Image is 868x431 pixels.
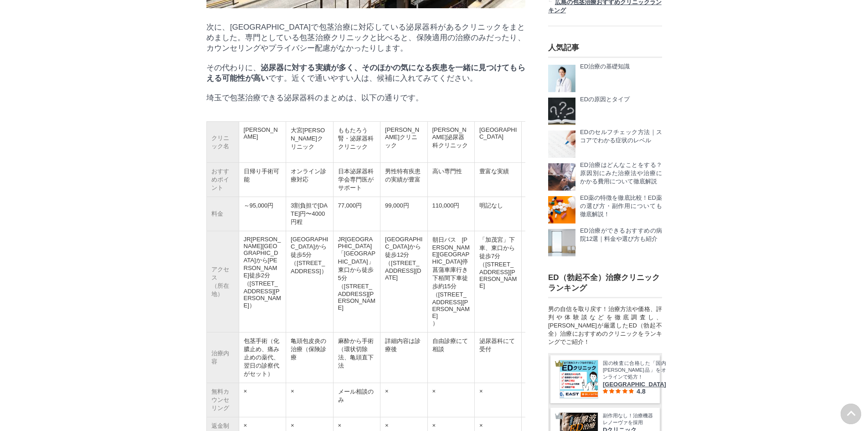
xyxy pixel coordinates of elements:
[427,122,474,163] td: [PERSON_NAME]泌尿器科クリニック
[548,196,575,223] img: 薬
[474,231,521,332] td: 「加茂宮」下車、東口から徒歩7分 （[STREET_ADDRESS][PERSON_NAME]
[548,65,662,92] a: 男性のお医者さん ED治療の基礎知識
[333,332,380,383] td: 麻酔から手術（環状切除法、亀頭直下法
[548,163,575,191] img: ED治療の流れと費用
[206,62,525,83] p: その代わりに、 です。近くで通いやすい人は、候補に入れてみてください。
[522,163,569,197] td: きめ細やかなケア
[239,163,286,197] td: 日帰り手術可能
[548,196,662,223] a: 薬 ED薬の特徴を徹底比較！ED薬の選び方・副作用についても徹底解説！
[206,22,525,53] p: 次に、[GEOGRAPHIC_DATA]で包茎治療に対応している泌尿器科があるクリニックをまとめました。専門としている包茎治療クリニックと比べると、保険適用の治療のみだったり、カウンセリングやプ...
[286,383,333,417] td: ×
[239,197,286,231] td: ～95,000円
[474,383,521,417] td: ×
[580,227,662,243] p: ED治療ができるおすすめの病院12選｜料金や選び方も紹介
[474,122,521,163] td: [GEOGRAPHIC_DATA]
[380,122,427,163] td: [PERSON_NAME]クリニック
[580,128,662,145] p: EDのセルフチェック方法｜スコアでわかる症状のレベル
[580,194,662,218] p: ED薬の特徴を徹底比較！ED薬の選び方・副作用についても徹底解説！
[380,383,427,417] td: ×
[474,163,521,197] td: 豊富な実績
[286,163,333,197] td: オンライン診療対応
[548,229,575,256] img: ED治療のおすすめクリニック
[206,332,239,383] td: 治療内容
[239,122,286,163] td: [PERSON_NAME]
[548,65,575,92] img: 男性のお医者さん
[548,42,662,58] h3: 人気記事
[286,122,333,163] td: 大宮[PERSON_NAME]クリニック
[560,360,598,398] img: イースト駅前クリニック
[548,130,662,158] a: EDのセルフチェック方法｜スコアでわかる症状のレベル
[522,383,569,417] td: ×
[206,122,239,163] td: クリニック名
[580,161,662,186] p: ED治療はどんなことをする？原因別にみた治療法や治療にかかる費用について徹底解説
[239,383,286,417] td: ×
[603,360,666,381] span: 国の検査に合格した「国内[PERSON_NAME]品」をオンラインで処方！
[239,231,286,332] td: JR[PERSON_NAME][GEOGRAPHIC_DATA]から[PERSON_NAME]徒歩2分 （[STREET_ADDRESS][PERSON_NAME]）
[427,197,474,231] td: 110,000円
[427,332,474,383] td: 自由診療にて相談
[286,231,333,332] td: [GEOGRAPHIC_DATA]から徒歩5分 （[STREET_ADDRESS]）
[380,231,427,332] td: [GEOGRAPHIC_DATA]から徒歩12分 （[STREET_ADDRESS][DATE]
[548,305,662,346] div: 男の自信を取り戻す！治療方法や価格、評判や体験談などを徹底調査し、[PERSON_NAME]が厳選したED（勃起不全）治療におすすめのクリニックをランキングでご紹介！
[333,197,380,231] td: 77,000円
[580,62,630,71] p: ED治療の基礎知識
[206,197,239,231] td: 料金
[380,197,427,231] td: 99,000円
[206,63,525,83] strong: 泌尿器に対する実績が多く、そのほかの気になる疾患を一緒に見つけてもらえる可能性が高い
[333,122,380,163] td: ももたろう腎・泌尿器科クリニック
[548,98,575,125] img: 疑問
[239,332,286,383] td: 包茎手術（化膿止め、痛み止めの薬代、翌日の診察代がセット）
[522,231,569,332] td: [GEOGRAPHIC_DATA][PERSON_NAME]から[PERSON_NAME][GEOGRAPHIC_DATA]方向へ徒歩8分 （[STREET_ADDRESS][PERSON_NAME]
[206,93,525,103] p: 埼玉で包茎治療できる泌尿器科のまとめは、以下の通りです。
[522,122,569,163] td: 埼玉県済生会[PERSON_NAME]総合病院
[548,229,662,256] a: ED治療のおすすめクリニック ED治療ができるおすすめの病院12選｜料金や選び方も紹介
[580,95,630,104] p: EDの原因とタイプ
[603,412,653,426] span: 副作用なし！治療機器レノーヴァを採用
[560,360,653,399] a: イースト駅前クリニック 国の検査に合格した「国内[PERSON_NAME]品」をオンラインで処方！ [GEOGRAPHIC_DATA] 4.8
[841,404,861,424] img: PAGE UP
[206,383,239,417] td: 無料カウンセリング
[333,383,380,417] td: メール相談のみ
[548,272,662,293] h3: ED（勃起不全）治療クリニックランキング
[427,383,474,417] td: ×
[548,163,662,191] a: ED治療の流れと費用 ED治療はどんなことをする？原因別にみた治療法や治療にかかる費用について徹底解説
[286,197,333,231] td: 3割負担で[DATE]円〜4000円程
[474,332,521,383] td: 泌尿器科にて受付
[637,388,645,395] span: 4.8
[522,197,569,231] td: 明記なし
[474,197,521,231] td: 明記なし
[286,332,333,383] td: 亀頭包皮炎の治療（保険診療
[603,381,666,388] span: [GEOGRAPHIC_DATA]
[206,163,239,197] td: おすすめポイント
[427,163,474,197] td: 高い専門性
[427,231,474,332] td: 朝日バス [PERSON_NAME][GEOGRAPHIC_DATA]停 菖蒲車庫行き 下栢間下車徒歩約15分 （[STREET_ADDRESS][PERSON_NAME] ）
[522,332,569,383] td: 泌尿器科にて受付
[548,98,662,125] a: 疑問 EDの原因とタイプ
[206,231,239,332] td: アクセス （所在地）
[380,163,427,197] td: 男性特有疾患の実績が豊富
[333,231,380,332] td: JR[GEOGRAPHIC_DATA]「[GEOGRAPHIC_DATA]」東口から徒歩5分 （[STREET_ADDRESS][PERSON_NAME]
[333,163,380,197] td: 日本泌尿器科学会専門医がサポート
[380,332,427,383] td: 詳細内容は診療後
